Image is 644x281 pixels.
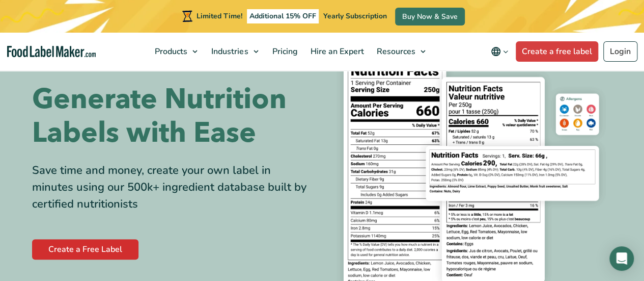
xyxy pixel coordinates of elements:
[484,41,516,62] button: Change language
[307,46,365,57] span: Hire an Expert
[603,41,637,62] a: Login
[197,11,242,21] span: Limited Time!
[32,239,138,260] a: Create a Free Label
[247,9,319,23] span: Additional 15% OFF
[266,33,301,70] a: Pricing
[304,33,368,70] a: Hire an Expert
[395,8,465,25] a: Buy Now & Save
[149,33,203,70] a: Products
[609,246,634,271] div: Open Intercom Messenger
[32,162,315,213] div: Save time and money, create your own label in minutes using our 500k+ ingredient database built b...
[373,46,416,57] span: Resources
[205,33,263,70] a: Industries
[516,41,598,62] a: Create a free label
[208,46,249,57] span: Industries
[32,83,315,150] h1: Generate Nutrition Labels with Ease
[323,11,387,21] span: Yearly Subscription
[269,46,298,57] span: Pricing
[7,46,96,58] a: Food Label Maker homepage
[370,33,430,70] a: Resources
[152,46,188,57] span: Products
